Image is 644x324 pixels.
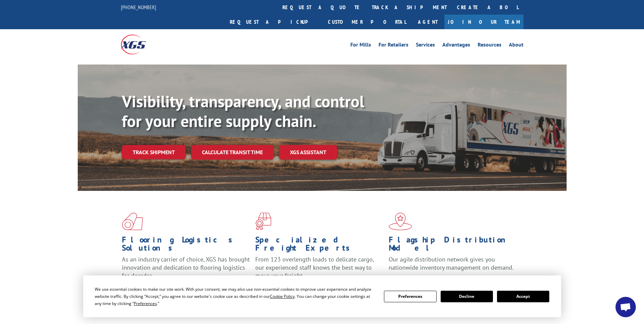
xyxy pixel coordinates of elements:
[441,291,493,302] button: Decline
[389,236,517,255] h1: Flagship Distribution Model
[509,42,523,50] a: About
[255,255,384,286] p: From 123 overlength loads to delicate cargo, our experienced staff knows the best way to move you...
[379,42,408,50] a: For Retailers
[134,301,157,306] span: Preferences
[255,236,384,255] h1: Specialized Freight Experts
[122,255,250,280] span: As an industry carrier of choice, XGS has brought innovation and dedication to flooring logistics...
[95,286,376,307] div: We use essential cookies to make our site work. With your consent, we may also use non-essential ...
[121,4,156,11] a: [PHONE_NUMBER]
[83,275,561,317] div: Cookie Consent Prompt
[478,42,501,50] a: Resources
[389,255,514,271] span: Our agile distribution network gives you nationwide inventory management on demand.
[411,15,444,29] a: Agent
[191,145,274,160] a: Calculate transit time
[416,42,435,50] a: Services
[122,213,143,230] img: xgs-icon-total-supply-chain-intelligence-red
[270,293,295,299] span: Cookie Policy
[384,291,436,302] button: Preferences
[122,236,250,255] h1: Flooring Logistics Solutions
[350,42,371,50] a: For Mills
[497,291,549,302] button: Accept
[225,15,323,29] a: Request a pickup
[122,91,364,131] b: Visibility, transparency, and control for your entire supply chain.
[279,145,337,160] a: XGS ASSISTANT
[442,42,470,50] a: Advantages
[255,213,271,230] img: xgs-icon-focused-on-flooring-red
[323,15,411,29] a: Customer Portal
[615,297,636,317] a: Open chat
[389,213,412,230] img: xgs-icon-flagship-distribution-model-red
[122,145,186,159] a: Track shipment
[444,15,523,29] a: Join Our Team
